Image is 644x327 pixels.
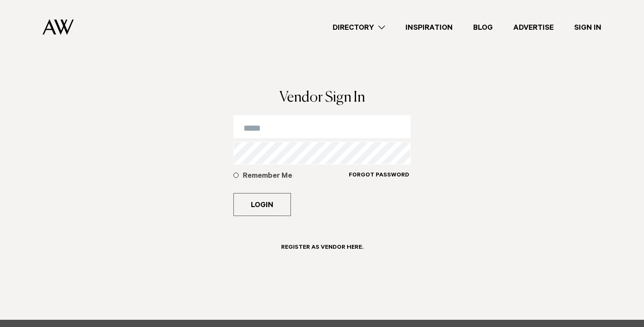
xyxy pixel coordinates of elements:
a: Forgot Password [348,171,410,190]
h1: Vendor Sign In [233,91,411,105]
h6: Register as Vendor here. [281,244,363,252]
a: Blog [463,22,503,33]
h6: Forgot Password [349,172,409,180]
a: Directory [322,22,395,33]
h5: Remember Me [243,171,348,182]
a: Advertise [503,22,564,33]
a: Sign In [564,22,612,33]
a: Inspiration [395,22,463,33]
a: Register as Vendor here. [271,236,374,264]
button: Login [233,193,291,216]
img: Auckland Weddings Logo [43,19,74,35]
